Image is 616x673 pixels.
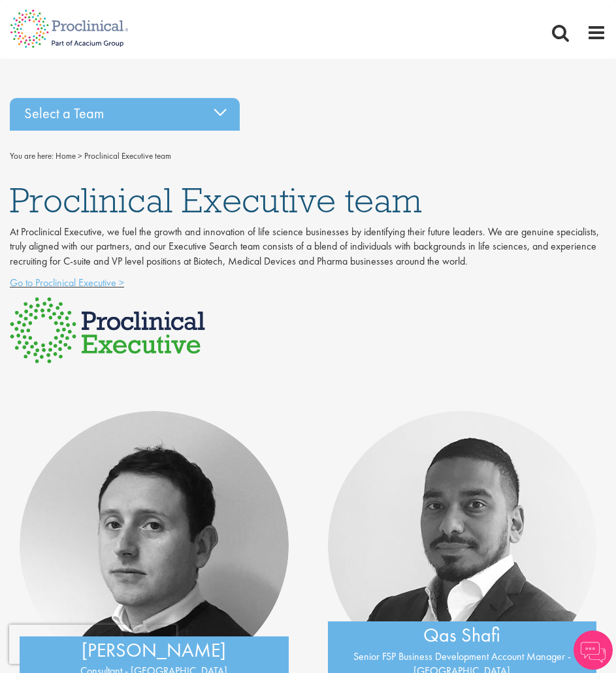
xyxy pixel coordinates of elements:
span: You are here: [10,150,54,161]
img: Proclinical Executive [10,297,205,363]
img: Chatbot [574,631,613,670]
a: breadcrumb link [56,150,76,161]
p: At Proclinical Executive, we fuel the growth and innovation of life science businesses by identif... [10,225,606,270]
span: Proclinical Executive team [84,150,171,161]
a: Qas Shafi [423,623,500,648]
span: Proclinical Executive team [10,178,422,222]
a: [PERSON_NAME] [82,638,226,663]
a: Go to Proclinical Executive > [10,276,124,289]
iframe: reCAPTCHA [9,625,176,664]
span: > [78,150,82,161]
